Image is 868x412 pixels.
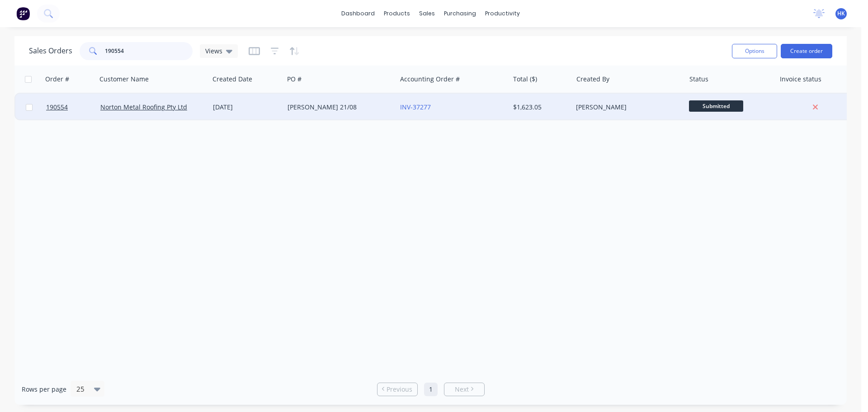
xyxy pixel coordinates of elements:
[105,42,193,60] input: Search...
[46,103,68,112] span: 190554
[513,103,566,112] div: $1,623.05
[288,103,388,112] div: [PERSON_NAME] 21/08
[45,75,69,84] div: Order #
[212,75,252,84] div: Created Date
[455,385,469,394] span: Next
[287,75,302,84] div: PO #
[373,383,488,396] ul: Pagination
[16,7,30,20] img: Factory
[22,385,66,394] span: Rows per page
[481,7,524,20] div: productivity
[576,103,676,112] div: [PERSON_NAME]
[837,9,845,18] span: HK
[415,7,439,20] div: sales
[379,7,415,20] div: products
[100,103,187,111] a: Norton Metal Roofing Pty Ltd
[337,7,379,20] a: dashboard
[387,385,412,394] span: Previous
[576,75,609,84] div: Created By
[99,75,149,84] div: Customer Name
[780,75,821,84] div: Invoice status
[400,75,460,84] div: Accounting Order #
[444,385,484,394] a: Next page
[29,47,72,55] h1: Sales Orders
[513,75,537,84] div: Total ($)
[732,44,777,58] button: Options
[424,383,438,396] a: Page 1 is your current page
[377,385,417,394] a: Previous page
[689,75,708,84] div: Status
[781,44,832,58] button: Create order
[205,46,222,56] span: Views
[689,100,743,112] span: Submitted
[213,103,280,112] div: [DATE]
[439,7,481,20] div: purchasing
[46,94,100,121] a: 190554
[400,103,431,111] a: INV-37277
